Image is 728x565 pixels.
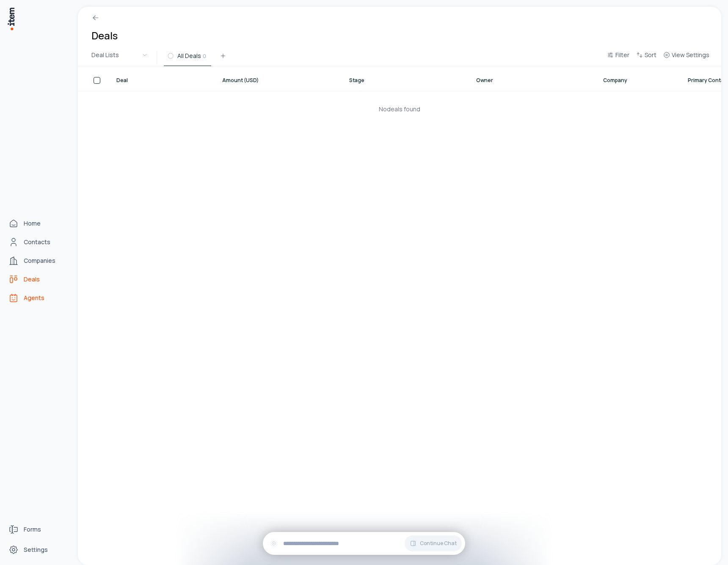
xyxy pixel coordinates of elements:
[420,540,457,547] span: Continue Chat
[476,77,493,84] span: Owner
[24,238,50,246] span: Contacts
[91,29,118,42] h1: Deals
[379,105,420,114] p: No deals found
[164,51,211,66] button: All Deals0
[471,66,598,91] th: Owner
[349,77,364,84] span: Stage
[24,275,40,284] span: Deals
[7,7,15,31] img: Item Brain Logo
[24,294,44,302] span: Agents
[24,546,48,554] span: Settings
[203,52,206,60] span: 0
[5,215,69,232] a: Home
[405,535,462,551] button: Continue Chat
[217,66,344,91] th: Amount (USD)
[177,52,201,60] span: All Deals
[645,51,656,59] span: Sort
[672,51,709,59] span: View Settings
[24,256,55,265] span: Companies
[24,219,41,228] span: Home
[5,521,69,538] a: Forms
[263,532,465,555] div: Continue Chat
[615,51,629,59] span: Filter
[5,541,69,558] a: Settings
[598,66,682,91] th: Company
[24,525,41,534] span: Forms
[603,77,627,84] span: Company
[5,271,69,288] a: deals
[5,289,69,306] a: Agents
[660,50,713,65] button: View Settings
[116,77,128,84] span: Deal
[5,234,69,251] a: Contacts
[222,77,259,84] span: Amount (USD)
[604,50,633,65] button: Filter
[344,66,471,91] th: Stage
[633,50,660,65] button: Sort
[5,252,69,269] a: Companies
